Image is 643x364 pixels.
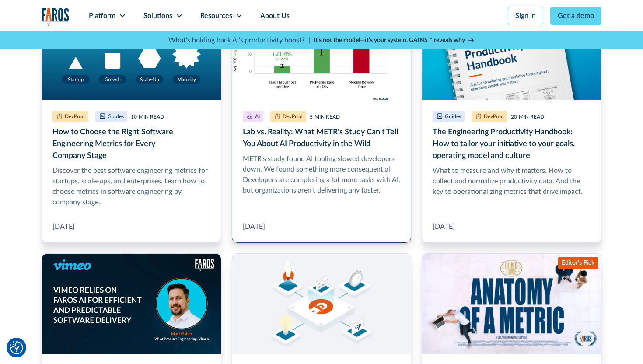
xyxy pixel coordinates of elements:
[89,10,115,21] div: Platform
[200,10,232,21] div: Resources
[42,254,221,354] img: On a blue background, the Vimeo and Faros AI logos appear with the text "Vimeo relies on Faros AI...
[422,254,601,354] img: A movie poster-style image on a white banner. A software developer lays on the ground next to the...
[143,10,172,21] div: Solutions
[314,37,465,43] strong: It’s not the model—it’s your system. GAINS™ reveals why
[10,341,23,354] button: Cookie Settings
[550,7,601,25] a: Get a demo
[314,36,475,45] a: It’s not the model—it’s your system. GAINS™ reveals why
[508,7,543,25] a: Sign in
[42,8,70,26] a: home
[168,35,310,45] p: What's holding back AI's productivity boost? |
[10,341,23,354] img: Revisit consent button
[42,8,70,26] img: Logo of the analytics and reporting company Faros.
